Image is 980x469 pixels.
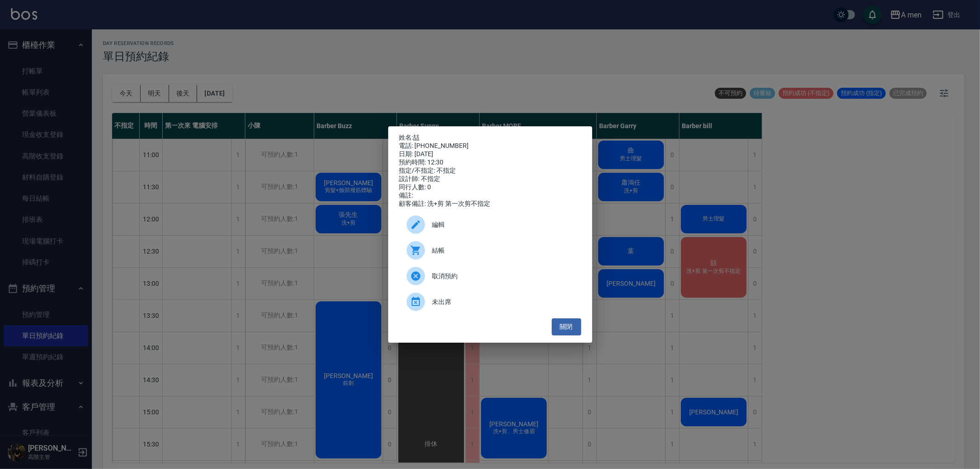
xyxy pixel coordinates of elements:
[399,142,581,150] div: 電話: [PHONE_NUMBER]
[399,192,581,200] div: 備註:
[399,158,581,167] div: 預約時間: 12:30
[399,289,581,315] div: 未出席
[552,318,581,335] button: 關閉
[399,175,581,183] div: 設計師: 不指定
[399,167,581,175] div: 指定/不指定: 不指定
[399,212,581,237] div: 編輯
[399,134,581,142] p: 姓名:
[414,134,420,141] a: 喆
[399,183,581,192] div: 同行人數: 0
[432,220,574,230] span: 編輯
[399,200,581,208] div: 顧客備註: 洗+剪 第一次剪不指定
[399,237,581,263] a: 結帳
[432,271,574,281] span: 取消預約
[432,246,574,255] span: 結帳
[432,297,574,307] span: 未出席
[399,150,581,158] div: 日期: [DATE]
[399,263,581,289] div: 取消預約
